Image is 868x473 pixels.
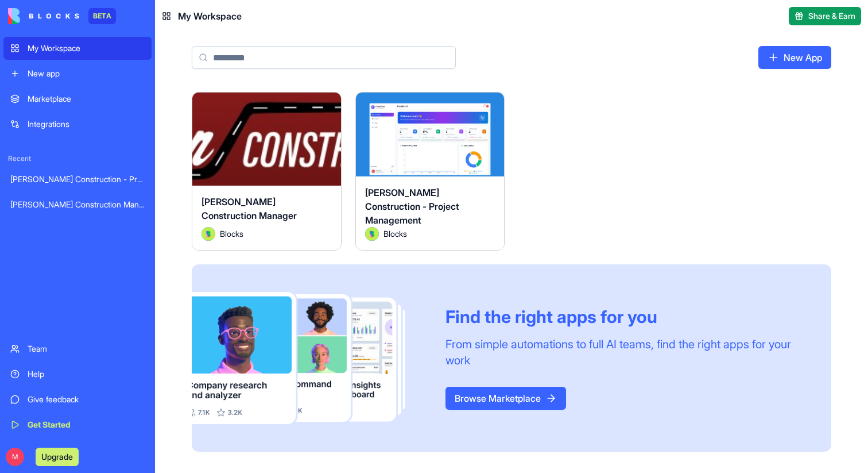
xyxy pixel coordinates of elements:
div: BETA [88,8,116,24]
img: Avatar [201,227,215,241]
button: Share & Earn [789,7,861,25]
div: Give feedback [28,394,145,405]
a: My Workspace [3,37,152,60]
div: [PERSON_NAME] Construction - Project Management [10,174,145,185]
span: My Workspace [178,9,242,23]
a: Browse Marketplace [445,387,566,410]
span: Recent [3,154,152,163]
a: Get Started [3,413,152,436]
span: [PERSON_NAME] Construction - Project Management [365,187,459,226]
div: Marketplace [28,93,145,105]
span: Blocks [383,228,407,240]
a: [PERSON_NAME] Construction - Project ManagementAvatarBlocks [355,92,505,251]
a: BETA [8,8,116,24]
div: Get Started [28,419,145,430]
a: [PERSON_NAME] Construction - Project Management [3,168,152,191]
div: Find the right apps for you [445,306,804,327]
img: logo [8,8,79,24]
div: Team [28,343,145,355]
a: New app [3,62,152,85]
span: Blocks [220,228,243,240]
div: New app [28,68,145,79]
a: Marketplace [3,87,152,110]
span: M [6,448,24,466]
a: Give feedback [3,388,152,411]
div: Integrations [28,118,145,130]
a: Help [3,363,152,386]
div: [PERSON_NAME] Construction Manager [10,199,145,210]
button: Upgrade [36,448,79,466]
div: From simple automations to full AI teams, find the right apps for your work [445,336,804,368]
img: Avatar [365,227,379,241]
a: Integrations [3,113,152,136]
img: Frame_181_egmpey.png [192,292,427,424]
a: Team [3,337,152,360]
div: Help [28,368,145,380]
span: Share & Earn [808,10,855,22]
a: Upgrade [36,451,79,462]
a: [PERSON_NAME] Construction Manager [3,193,152,216]
a: [PERSON_NAME] Construction ManagerAvatarBlocks [192,92,342,251]
a: New App [758,46,831,69]
span: [PERSON_NAME] Construction Manager [201,196,297,221]
div: My Workspace [28,43,145,54]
